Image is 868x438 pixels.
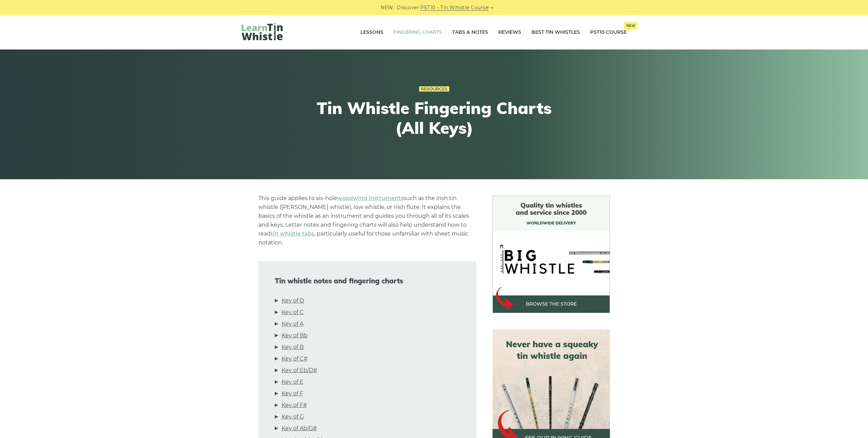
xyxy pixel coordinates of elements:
a: Reviews [498,24,521,41]
a: PST10 CourseNew [590,24,627,41]
a: Key of Bb [282,331,308,340]
span: Tin whistle notes and fingering charts [275,277,460,285]
span: New [624,22,638,29]
a: Key of D [282,296,304,305]
a: Resources [419,86,449,92]
a: Tabs & Notes [452,24,488,41]
a: Key of F# [282,401,307,410]
a: Key of C# [282,354,308,363]
a: Lessons [360,24,383,41]
a: woodwind instruments [337,195,403,201]
a: Key of F [282,389,303,398]
a: Key of A [282,320,303,328]
a: Key of Eb/D# [282,366,317,375]
a: Key of C [282,308,304,317]
a: Best Tin Whistles [531,24,580,41]
a: Key of B [282,343,304,352]
a: Fingering Charts [394,24,442,41]
a: Key of G [282,412,304,421]
img: LearnTinWhistle.com [242,23,283,40]
a: Key of Ab/G# [282,424,317,433]
a: tin whistle tabs [271,230,314,237]
a: Key of E [282,378,303,386]
h1: Tin Whistle Fingering Charts (All Keys) [309,98,560,138]
img: BigWhistle Tin Whistle Store [493,196,610,313]
p: This guide applies to six-hole such as the Irish tin whistle ([PERSON_NAME] whistle), low whistle... [258,194,476,247]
